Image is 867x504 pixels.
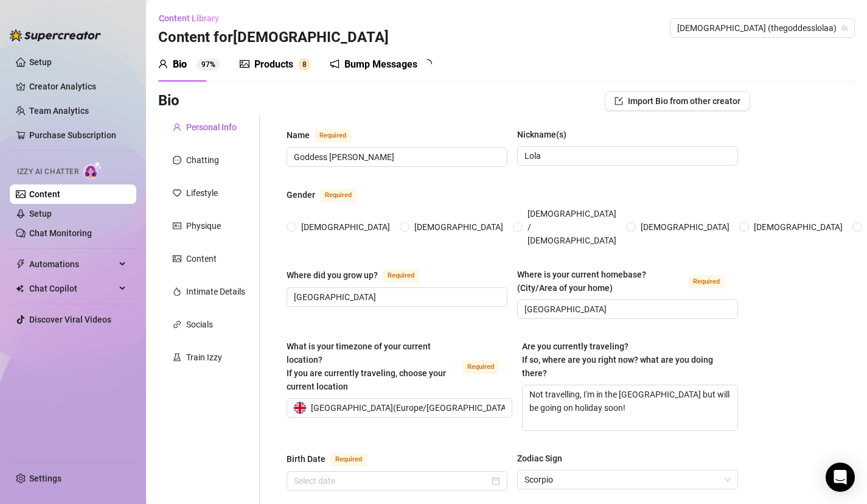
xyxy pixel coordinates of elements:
[462,360,499,374] span: Required
[29,315,111,324] a: Discover Viral Videos
[29,474,61,483] a: Settings
[158,59,168,69] span: user
[294,474,489,488] input: Birth Date
[636,220,734,234] span: [DEMOGRAPHIC_DATA]
[29,130,116,140] a: Purchase Subscription
[186,219,221,233] div: Physique
[173,57,187,72] div: Bio
[29,279,116,298] span: Chat Copilot
[524,303,728,316] input: Where is your current homebase? (City/Area of your home)
[173,189,181,197] span: heart
[287,268,378,282] div: Where did you grow up?
[29,189,60,199] a: Content
[186,153,219,167] div: Chatting
[186,351,222,364] div: Train Izzy
[186,318,213,331] div: Socials
[517,268,683,295] div: Where is your current homebase? (City/Area of your home)
[615,97,623,105] span: import
[186,285,245,298] div: Intimate Details
[524,471,731,489] span: Scorpio
[523,207,621,247] span: [DEMOGRAPHIC_DATA] / [DEMOGRAPHIC_DATA]
[296,220,395,234] span: [DEMOGRAPHIC_DATA]
[517,452,562,465] div: Zodiac Sign
[29,209,52,219] a: Setup
[302,60,307,69] span: 8
[522,341,713,378] span: Are you currently traveling? If so, where are you right now? what are you doing there?
[29,57,52,67] a: Setup
[330,59,339,69] span: notification
[826,463,855,492] div: Open Intercom Messenger
[287,128,310,142] div: Name
[841,24,848,32] span: team
[517,128,575,141] label: Nickname(s)
[315,129,351,142] span: Required
[517,268,738,295] label: Where is your current homebase? (City/Area of your home)
[173,123,181,131] span: user
[173,287,181,296] span: fire
[29,254,116,274] span: Automations
[158,9,229,28] button: Content Library
[294,402,306,414] img: gb
[524,149,728,163] input: Nickname(s)
[287,187,370,202] label: Gender
[294,150,498,164] input: Name
[17,166,78,178] span: Izzy AI Chatter
[29,228,92,238] a: Chat Monitoring
[173,222,181,230] span: idcard
[186,252,217,265] div: Content
[29,77,127,96] a: Creator Analytics
[422,59,432,69] span: loading
[240,59,249,69] span: picture
[298,58,310,71] sup: 8
[173,254,181,263] span: picture
[287,128,364,142] label: Name
[344,57,417,72] div: Bump Messages
[83,161,102,179] img: AI Chatter
[10,29,101,41] img: logo-BBDzfeDw.svg
[311,399,512,417] span: [GEOGRAPHIC_DATA] ( Europe/[GEOGRAPHIC_DATA] )
[294,290,498,304] input: Where did you grow up?
[320,189,357,202] span: Required
[197,58,220,71] sup: 97%
[749,220,848,234] span: [DEMOGRAPHIC_DATA]
[287,452,380,466] label: Birth Date
[29,106,89,116] a: Team Analytics
[287,341,446,391] span: What is your timezone of your current location? If you are currently traveling, choose your curre...
[517,452,571,465] label: Zodiac Sign
[173,156,181,164] span: message
[330,453,367,466] span: Required
[383,269,419,282] span: Required
[173,320,181,329] span: link
[287,268,433,282] label: Where did you grow up?
[186,186,218,200] div: Lifestyle
[677,19,848,37] span: Goddess (thegoddesslolaa)
[409,220,508,234] span: [DEMOGRAPHIC_DATA]
[628,96,740,106] span: Import Bio from other creator
[287,452,326,466] div: Birth Date
[16,284,24,293] img: Chat Copilot
[173,353,181,362] span: experiment
[158,28,389,47] h3: Content for [DEMOGRAPHIC_DATA]
[158,91,179,111] h3: Bio
[287,188,315,201] div: Gender
[605,91,750,111] button: Import Bio from other creator
[254,57,293,72] div: Products
[159,13,219,23] span: Content Library
[523,385,737,430] textarea: Not travelling, I'm in the [GEOGRAPHIC_DATA] but will be going on holiday soon!
[186,121,237,134] div: Personal Info
[16,259,26,269] span: thunderbolt
[517,128,566,141] div: Nickname(s)
[688,275,725,289] span: Required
